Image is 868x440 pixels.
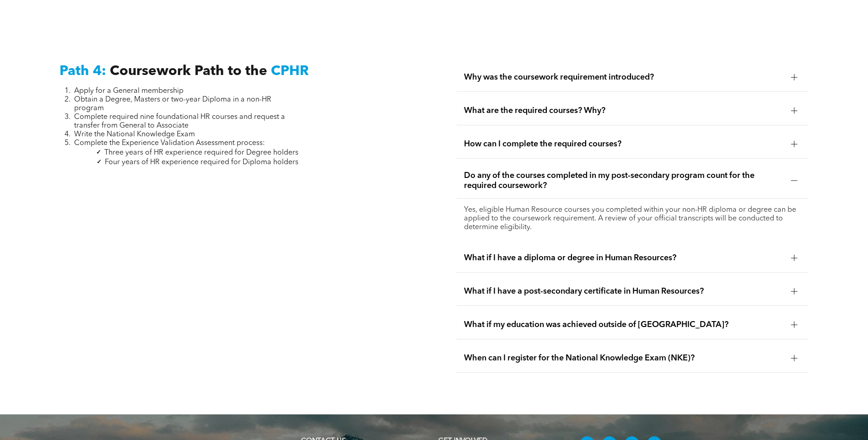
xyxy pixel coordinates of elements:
span: Path 4: [59,64,106,78]
span: CPHR [271,64,309,78]
p: Yes, eligible Human Resource courses you completed within your non-HR diploma or degree can be ap... [464,206,801,232]
span: Four years of HR experience required for Diploma holders [105,159,298,166]
span: Apply for a General membership [74,87,183,95]
span: What if I have a diploma or degree in Human Resources? [464,253,784,263]
span: Do any of the courses completed in my post-secondary program count for the required coursework? [464,171,784,191]
span: How can I complete the required courses? [464,139,784,149]
span: Coursework Path to the [110,64,267,78]
span: Write the National Knowledge Exam [74,131,195,138]
span: What if my education was achieved outside of [GEOGRAPHIC_DATA]? [464,320,784,330]
span: Three years of HR experience required for Degree holders [104,149,298,156]
span: Obtain a Degree, Masters or two-year Diploma in a non-HR program [74,96,271,112]
span: When can I register for the National Knowledge Exam (NKE)? [464,353,784,363]
span: What if I have a post-secondary certificate in Human Resources? [464,286,784,296]
span: Complete the Experience Validation Assessment process: [74,140,265,147]
span: What are the required courses? Why? [464,106,784,116]
span: Why was the coursework requirement introduced? [464,72,784,82]
span: Complete required nine foundational HR courses and request a transfer from General to Associate [74,113,285,129]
